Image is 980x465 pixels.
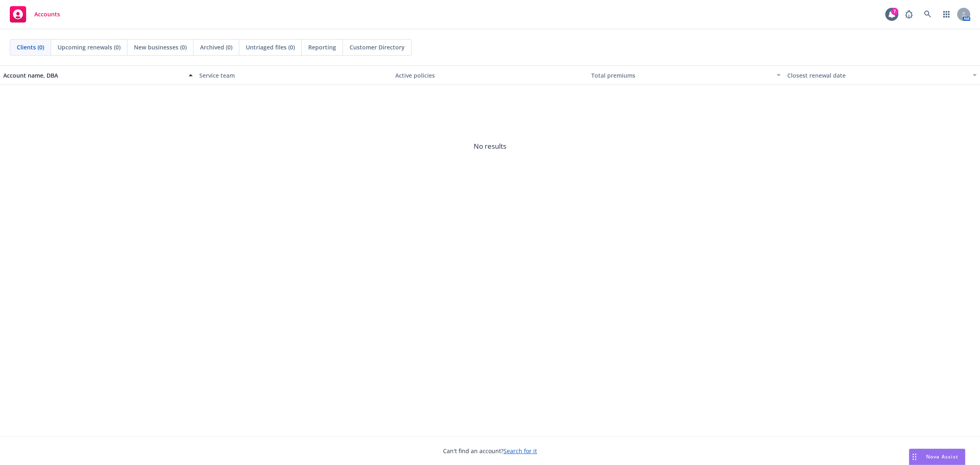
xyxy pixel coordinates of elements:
a: Search [920,6,936,22]
span: Reporting [308,43,336,51]
button: Service team [196,65,392,85]
div: Closest renewal date [787,71,968,80]
span: Upcoming renewals (0) [58,43,120,51]
div: Active policies [395,71,585,80]
span: Clients (0) [17,43,44,51]
a: Switch app [938,6,955,22]
div: Service team [199,71,389,80]
div: 7 [891,8,898,15]
button: Active policies [392,65,588,85]
span: Archived (0) [200,43,232,51]
button: Closest renewal date [784,65,980,85]
button: Total premiums [588,65,784,85]
span: New businesses (0) [134,43,187,51]
span: Accounts [34,11,60,18]
button: Nova Assist [909,449,965,465]
span: Customer Directory [350,43,405,51]
span: Untriaged files (0) [246,43,295,51]
a: Search for it [503,447,537,455]
div: Total premiums [591,71,772,80]
a: Accounts [7,3,63,26]
span: Nova Assist [926,453,958,460]
div: Drag to move [909,449,920,465]
div: Account name, DBA [3,71,184,80]
a: Report a Bug [901,6,917,22]
span: Can't find an account? [443,447,537,455]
